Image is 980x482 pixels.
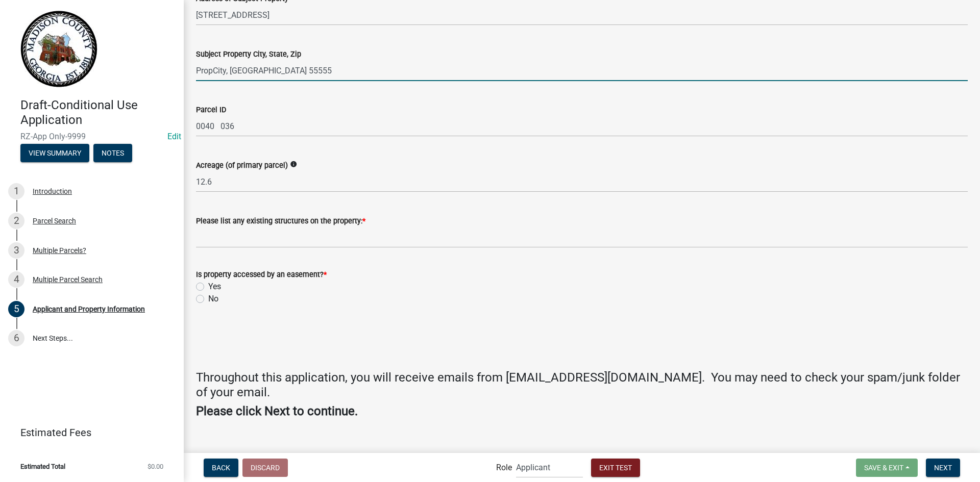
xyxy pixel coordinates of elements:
[8,422,167,443] a: Estimated Fees
[8,301,24,317] div: 5
[20,463,65,470] span: Estimated Total
[591,459,640,477] button: Exit Test
[290,161,297,168] i: info
[8,183,24,199] div: 1
[204,459,238,477] button: Back
[33,306,145,313] div: Applicant and Property Information
[926,459,960,477] button: Next
[208,281,221,293] label: Yes
[196,404,358,418] strong: Please click Next to continue.
[864,463,903,471] span: Save & Exit
[196,271,327,278] label: Is property accessed by an easement?
[8,242,24,259] div: 3
[20,11,97,87] img: Madison County, Georgia
[496,464,512,472] label: Role
[196,370,968,400] h4: Throughout this application, you will receive emails from [EMAIL_ADDRESS][DOMAIN_NAME]. You may n...
[196,107,226,114] label: Parcel ID
[208,293,218,305] label: No
[20,98,176,128] h4: Draft-Conditional Use Application
[196,162,288,169] label: Acreage (of primary parcel)
[20,149,89,158] wm-modal-confirm: Summary
[33,217,76,224] div: Parcel Search
[934,463,952,471] span: Next
[93,144,132,162] button: Notes
[93,149,132,158] wm-modal-confirm: Notes
[33,188,72,195] div: Introduction
[856,459,918,477] button: Save & Exit
[20,144,89,162] button: View Summary
[8,213,24,229] div: 2
[212,463,230,471] span: Back
[196,218,365,225] label: Please list any existing structures on the property:
[242,459,288,477] button: Discard
[148,463,163,470] span: $0.00
[167,132,181,141] a: Edit
[8,271,24,288] div: 4
[33,276,103,283] div: Multiple Parcel Search
[196,51,301,58] label: Subject Property City, State, Zip
[599,463,632,471] span: Exit Test
[33,247,86,254] div: Multiple Parcels?
[8,330,24,346] div: 6
[167,132,181,141] wm-modal-confirm: Edit Application Number
[20,132,163,141] span: RZ-App Only-9999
